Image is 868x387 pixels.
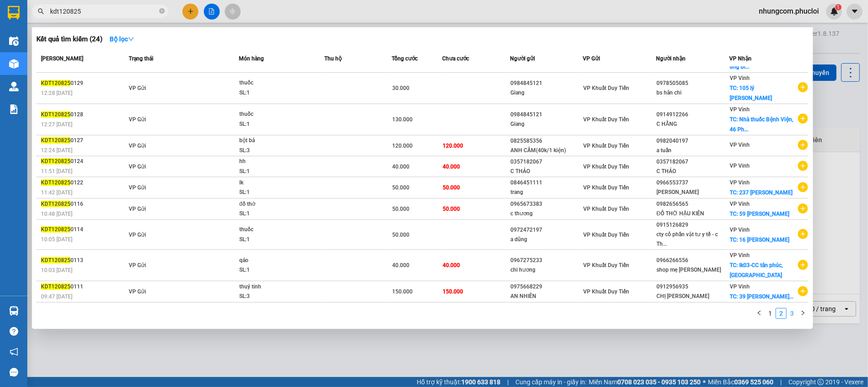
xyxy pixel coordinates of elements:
span: VP Vinh [730,179,750,186]
div: 0984845121 [510,79,583,88]
div: shop mẹ [PERSON_NAME] [656,265,729,275]
div: 0825585356 [510,136,583,146]
div: thuỷ tinh [239,282,308,292]
span: down [128,36,134,42]
div: qáo [239,256,308,266]
div: 0975668229 [510,282,583,292]
div: 0984845121 [510,110,583,119]
div: 0978505085 [656,79,729,88]
a: 1 [765,308,775,318]
div: chi hương [510,265,583,275]
span: plus-circle [798,182,808,192]
span: 09:47 [DATE] [41,293,72,300]
img: warehouse-icon [9,82,19,91]
span: plus-circle [798,82,808,92]
span: VP Vinh [730,227,750,233]
div: 0965673383 [510,199,583,209]
span: VP Gửi [129,164,146,170]
span: VP Khuất Duy Tiến [583,206,629,212]
div: 0129 [41,79,126,88]
span: 40.000 [443,262,460,268]
span: left [757,310,762,316]
span: KDT120825 [41,201,71,207]
span: KDT120825 [41,179,71,186]
span: plus-circle [798,140,808,150]
div: trang [510,188,583,197]
span: VP Nhận [729,56,752,62]
div: SL: 1 [239,235,308,245]
span: 30.000 [392,85,409,91]
span: TC: 105 lý [PERSON_NAME] [730,85,772,101]
span: VP Vinh [730,163,750,169]
span: 40.000 [392,262,409,268]
div: 0357182067 [656,157,729,167]
img: solution-icon [9,104,19,114]
img: logo-vxr [8,6,20,20]
span: close-circle [159,8,165,14]
h3: Kết quả tìm kiếm ( 24 ) [36,35,102,44]
div: SL: 1 [239,88,308,98]
div: 0113 [41,256,126,265]
img: logo.jpg [11,11,57,57]
span: plus-circle [798,286,808,296]
span: plus-circle [798,260,808,270]
span: Tổng cước [392,56,418,62]
button: right [797,308,808,319]
span: KDT120825 [41,137,71,144]
span: VP Gửi [129,116,146,123]
span: VP Vinh [730,142,750,148]
div: SL: 1 [239,209,308,219]
span: right [800,310,806,316]
span: TC: 59 [PERSON_NAME] [730,211,789,217]
div: 0357182067 [510,157,583,167]
span: VP Gửi [129,85,146,91]
span: question-circle [10,327,18,336]
div: SL: 1 [239,265,308,275]
a: 2 [776,308,786,318]
span: VP Khuất Duy Tiến [583,184,629,191]
span: 10:48 [DATE] [41,211,72,217]
strong: Bộ lọc [110,35,134,43]
span: Chưa cước [442,56,469,62]
img: warehouse-icon [9,306,19,316]
span: KDT120825 [41,226,71,233]
span: KDT120825 [41,111,71,118]
div: 0982040197 [656,136,729,146]
span: VP Gửi [583,56,600,62]
div: 0128 [41,110,126,119]
button: Bộ lọcdown [102,32,141,46]
span: VP Gửi [129,288,146,295]
span: plus-circle [798,161,808,171]
div: thuốc [239,225,308,235]
div: CHỊ [PERSON_NAME] [656,292,729,301]
span: [PERSON_NAME] [41,56,83,62]
span: TC: lk03-CC tân phúc, [GEOGRAPHIC_DATA] [730,262,783,278]
span: 130.000 [392,116,413,123]
div: SL: 3 [239,292,308,302]
span: 40.000 [443,164,460,170]
li: 2 [776,308,787,319]
span: 50.000 [443,206,460,212]
div: bs hân chi [656,88,729,98]
span: VP Gửi [129,206,146,212]
span: VP Khuất Duy Tiến [583,164,629,170]
div: ANH CẦM(40k/1 kiện) [510,146,583,155]
span: VP Vinh [730,201,750,207]
span: VP Gửi [129,184,146,191]
span: VP Vinh [730,106,750,113]
span: 40.000 [392,164,409,170]
span: VP Vinh [730,75,750,81]
span: TC: 39 [PERSON_NAME]... [730,293,793,300]
div: thuốc [239,109,308,119]
div: 0114 [41,225,126,234]
div: đồ thờ [239,199,308,209]
div: a dũng [510,235,583,244]
div: AN NHIÊN [510,292,583,301]
li: Next Page [797,308,808,319]
div: 0111 [41,282,126,292]
span: Trạng thái [129,56,153,62]
div: C THẢO [510,167,583,176]
span: VP Khuất Duy Tiến [583,116,629,123]
div: Giang [510,119,583,129]
span: VP Gửi [129,262,146,268]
